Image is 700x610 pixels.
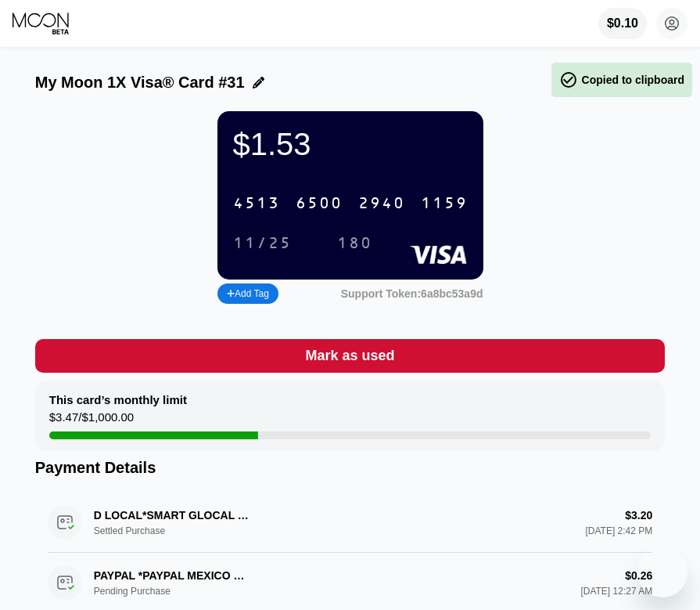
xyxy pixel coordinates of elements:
[421,195,468,213] div: 1159
[607,16,638,31] div: $0.10
[35,74,245,92] div: My Moon 1X Visa® Card #31
[233,127,468,162] div: $1.53
[233,195,280,213] div: 4513
[559,70,578,89] span: 
[296,195,343,213] div: 6500
[305,347,394,365] div: Mark as used
[49,410,134,431] div: $3.47 / $1,000.00
[224,187,477,219] div: 4513650029401159
[637,547,687,597] iframe: Кнопка запуска окна обмена сообщениями
[341,287,483,300] div: Support Token:6a8bc53a9d
[49,393,187,406] div: This card’s monthly limit
[35,459,666,477] div: Payment Details
[358,195,405,213] div: 2940
[341,287,483,300] div: Support Token: 6a8bc53a9d
[221,230,303,256] div: 11/25
[35,339,666,373] div: Mark as used
[227,288,269,299] div: Add Tag
[337,235,372,253] div: 180
[598,8,647,39] div: $0.10
[325,230,384,256] div: 180
[233,235,292,253] div: 11/25
[217,283,278,304] div: Add Tag
[559,70,684,89] div: Copied to clipboard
